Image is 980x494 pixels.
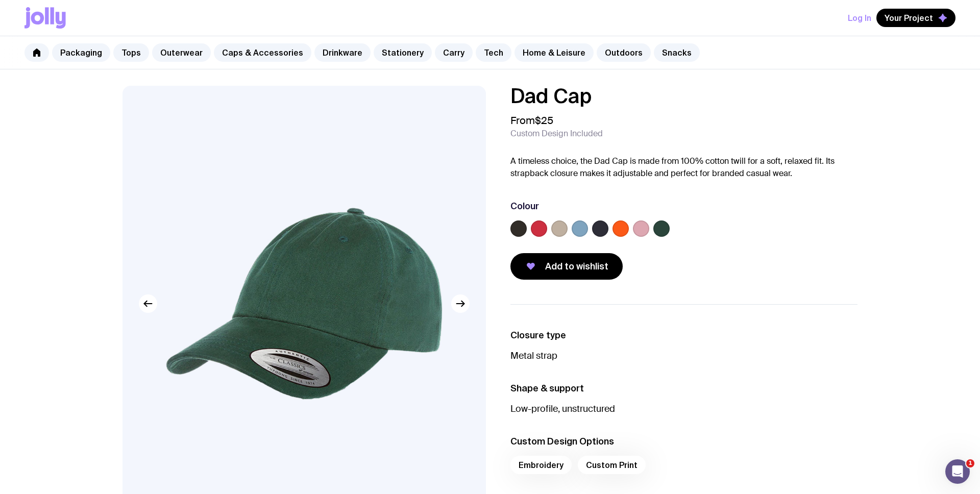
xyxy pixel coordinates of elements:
button: Your Project [876,9,955,27]
button: Add to wishlist [510,253,623,280]
p: Metal strap [510,350,857,362]
a: Tech [476,43,511,62]
a: Snacks [654,43,700,62]
a: Caps & Accessories [214,43,311,62]
h3: Closure type [510,329,857,341]
p: Low-profile, unstructured [510,403,857,415]
h1: Dad Cap [510,86,857,106]
h3: Shape & support [510,382,857,394]
a: Outerwear [152,43,211,62]
a: Outdoors [597,43,651,62]
a: Home & Leisure [514,43,594,62]
a: Tops [113,43,149,62]
span: Add to wishlist [545,260,608,273]
a: Carry [435,43,473,62]
iframe: Intercom live chat [945,459,970,484]
h3: Custom Design Options [510,435,857,448]
span: Your Project [885,13,933,23]
span: From [510,114,553,127]
a: Drinkware [314,43,371,62]
span: 1 [966,459,974,467]
span: $25 [535,114,553,127]
a: Stationery [374,43,432,62]
a: Packaging [52,43,110,62]
span: Custom Design Included [510,129,603,139]
button: Log In [848,9,871,27]
p: A timeless choice, the Dad Cap is made from 100% cotton twill for a soft, relaxed fit. Its strapb... [510,155,857,180]
h3: Colour [510,200,539,212]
